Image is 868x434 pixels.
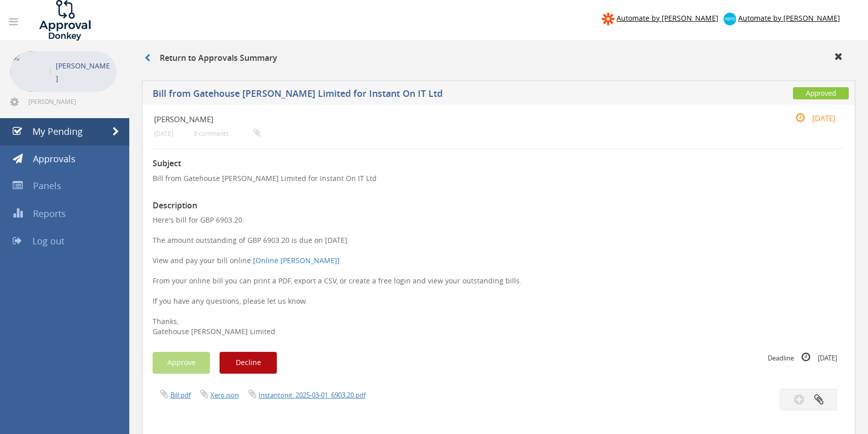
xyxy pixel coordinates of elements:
small: Deadline [DATE] [768,352,837,363]
img: xero-logo.png [724,13,736,25]
p: Here's bill for GBP 6903.20. The amount outstanding of GBP 6903.20 is due on [DATE]. View and pay... [153,215,845,337]
small: [DATE] [154,130,173,137]
p: Bill from Gatehouse [PERSON_NAME] Limited for Instant On IT Ltd [153,173,845,184]
span: My Pending [32,125,83,137]
span: Reports [33,207,66,220]
h5: Bill from Gatehouse [PERSON_NAME] Limited for Instant On IT Ltd [153,89,639,101]
span: Approved [793,87,849,99]
h3: Subject [153,159,845,168]
h3: Description [153,201,845,210]
a: Bill.pdf [170,390,191,400]
a: [Online [PERSON_NAME]] [253,256,340,265]
img: zapier-logomark.png [602,13,614,25]
small: 0 comments... [194,130,261,137]
a: Instantonit_2025-03-01_6903.20.pdf [259,390,366,400]
span: Panels [33,179,61,192]
h4: [PERSON_NAME] [154,115,729,124]
button: Decline [220,352,277,374]
span: Log out [32,235,64,247]
span: Approvals [33,153,76,165]
span: Automate by [PERSON_NAME] [617,13,718,23]
span: Automate by [PERSON_NAME] [738,13,840,23]
p: [PERSON_NAME] [56,59,112,85]
button: Approve [153,352,210,374]
a: Xero.json [210,390,239,400]
small: [DATE] [785,113,836,124]
h3: Return to Approvals Summary [144,54,277,63]
span: [PERSON_NAME][EMAIL_ADDRESS][PERSON_NAME][DOMAIN_NAME] [28,97,115,105]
